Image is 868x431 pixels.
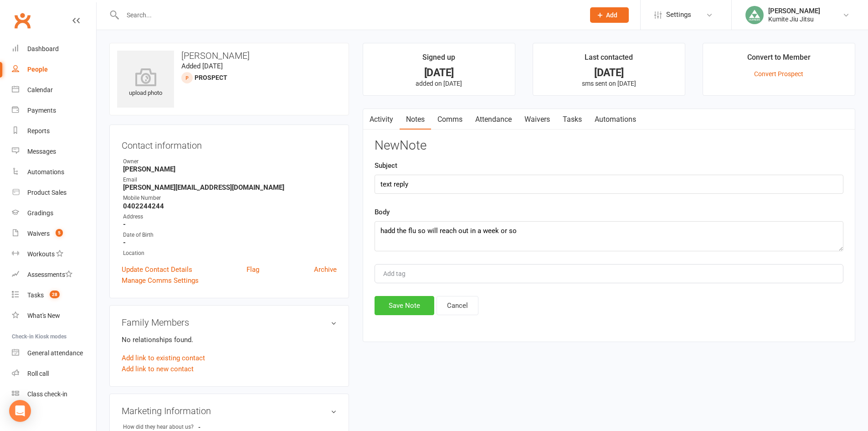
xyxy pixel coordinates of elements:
[181,62,223,70] time: Added [DATE]
[12,80,96,100] a: Calendar
[12,384,96,405] a: Class kiosk mode
[12,306,96,326] a: What's New
[9,400,31,422] div: Open Intercom Messenger
[27,291,44,299] div: Tasks
[123,183,337,192] strong: [PERSON_NAME][EMAIL_ADDRESS][DOMAIN_NAME]
[123,220,337,228] strong: -
[27,168,64,176] div: Automations
[375,139,843,153] h3: New Note
[117,68,174,98] div: upload photo
[541,68,677,78] div: [DATE]
[382,268,414,279] input: Add tag
[590,7,629,23] button: Add
[747,52,811,68] div: Convert to Member
[12,363,96,384] a: Roll call
[50,291,60,298] span: 28
[606,11,617,19] span: Add
[12,121,96,141] a: Reports
[122,137,337,151] h3: Contact information
[11,9,34,32] a: Clubworx
[12,343,96,363] a: General attendance kiosk mode
[122,317,337,327] h3: Family Members
[768,7,820,15] div: [PERSON_NAME]
[27,45,59,52] div: Dashboard
[400,109,431,130] a: Notes
[27,66,48,73] div: People
[518,109,556,130] a: Waivers
[375,221,843,251] textarea: hadd the flu so will reach out in a week or so
[431,109,469,130] a: Comms
[56,229,63,237] span: 5
[12,162,96,182] a: Automations
[541,80,677,87] p: sms sent on [DATE]
[122,275,199,286] a: Manage Comms Settings
[375,207,390,218] label: Body
[122,406,337,416] h3: Marketing Information
[27,127,50,135] div: Reports
[27,230,50,237] div: Waivers
[27,370,49,377] div: Roll call
[27,189,67,196] div: Product Sales
[363,109,400,130] a: Activity
[12,182,96,203] a: Product Sales
[27,148,56,155] div: Messages
[12,285,96,306] a: Tasks 28
[195,74,227,81] snap: prospect
[27,312,60,319] div: What's New
[27,86,53,93] div: Calendar
[437,296,478,315] button: Cancel
[375,160,397,171] label: Subject
[123,176,337,184] div: Email
[123,157,337,166] div: Owner
[122,334,337,345] p: No relationships found.
[12,100,96,121] a: Payments
[122,264,192,275] a: Update Contact Details
[12,244,96,265] a: Workouts
[123,202,337,210] strong: 0402244244
[375,296,434,315] button: Save Note
[117,51,341,61] h3: [PERSON_NAME]
[556,109,588,130] a: Tasks
[27,107,56,114] div: Payments
[422,52,455,68] div: Signed up
[371,80,507,87] p: added on [DATE]
[120,9,578,21] input: Search...
[27,209,53,217] div: Gradings
[123,239,337,247] strong: -
[745,6,764,24] img: thumb_image1713433996.png
[754,70,803,78] a: Convert Prospect
[469,109,518,130] a: Attendance
[12,59,96,80] a: People
[123,165,337,173] strong: [PERSON_NAME]
[12,265,96,285] a: Assessments
[585,52,633,68] div: Last contacted
[314,264,337,275] a: Archive
[123,231,337,239] div: Date of Birth
[371,68,507,78] div: [DATE]
[123,194,337,203] div: Mobile Number
[588,109,642,130] a: Automations
[768,15,820,23] div: Kumite Jiu Jitsu
[122,353,205,363] a: Add link to existing contact
[27,390,67,398] div: Class check-in
[123,213,337,221] div: Address
[27,271,72,278] div: Assessments
[666,5,691,25] span: Settings
[123,249,337,258] div: Location
[122,363,194,374] a: Add link to new contact
[198,424,251,431] strong: -
[12,223,96,244] a: Waivers 5
[12,203,96,223] a: Gradings
[12,39,96,59] a: Dashboard
[12,141,96,162] a: Messages
[27,250,55,258] div: Workouts
[27,349,83,357] div: General attendance
[247,264,259,275] a: Flag
[375,175,843,194] input: optional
